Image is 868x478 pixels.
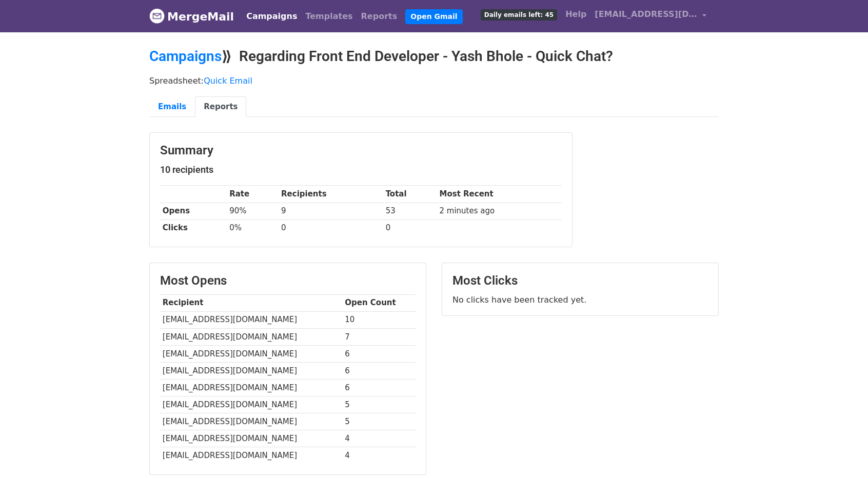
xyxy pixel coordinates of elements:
td: 0 [383,220,437,236]
td: 53 [383,203,437,220]
a: [EMAIL_ADDRESS][DOMAIN_NAME] [590,4,711,28]
th: Recipient [160,294,342,311]
span: [EMAIL_ADDRESS][DOMAIN_NAME] [595,8,697,21]
h5: 10 recipients [160,164,562,175]
td: 6 [342,380,416,396]
td: 0% [227,220,279,236]
td: 10 [342,311,416,328]
h3: Most Opens [160,273,416,288]
td: 2 minutes ago [437,203,562,220]
td: 5 [342,396,416,413]
th: Total [383,186,437,203]
td: [EMAIL_ADDRESS][DOMAIN_NAME] [160,413,342,430]
a: Quick Email [204,76,252,86]
a: Open Gmail [405,9,462,24]
td: 7 [342,328,416,345]
td: 5 [342,413,416,430]
td: 0 [279,220,383,236]
td: 6 [342,362,416,379]
td: [EMAIL_ADDRESS][DOMAIN_NAME] [160,396,342,413]
h3: Most Clicks [452,273,708,288]
td: [EMAIL_ADDRESS][DOMAIN_NAME] [160,430,342,447]
a: Campaigns [149,48,222,65]
th: Recipients [279,186,383,203]
p: No clicks have been tracked yet. [452,294,708,305]
img: MergeMail logo [149,8,165,24]
th: Rate [227,186,279,203]
td: [EMAIL_ADDRESS][DOMAIN_NAME] [160,311,342,328]
a: Reports [357,6,402,27]
th: Open Count [342,294,416,311]
th: Most Recent [437,186,562,203]
td: 90% [227,203,279,220]
p: Spreadsheet: [149,75,719,86]
a: Campaigns [242,6,301,27]
a: Templates [301,6,357,27]
td: [EMAIL_ADDRESS][DOMAIN_NAME] [160,447,342,464]
span: Daily emails left: 45 [481,9,557,21]
td: 4 [342,447,416,464]
td: [EMAIL_ADDRESS][DOMAIN_NAME] [160,328,342,345]
a: Reports [195,96,246,117]
th: Opens [160,203,227,220]
td: 9 [279,203,383,220]
td: 4 [342,430,416,447]
th: Clicks [160,220,227,236]
a: MergeMail [149,6,234,27]
td: [EMAIL_ADDRESS][DOMAIN_NAME] [160,362,342,379]
iframe: Chat Widget [817,429,868,478]
h3: Summary [160,143,562,158]
a: Daily emails left: 45 [477,4,561,25]
td: [EMAIL_ADDRESS][DOMAIN_NAME] [160,345,342,362]
a: Help [561,4,590,25]
a: Emails [149,96,195,117]
h2: ⟫ Regarding Front End Developer - Yash Bhole - Quick Chat? [149,48,719,65]
td: [EMAIL_ADDRESS][DOMAIN_NAME] [160,380,342,396]
td: 6 [342,345,416,362]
